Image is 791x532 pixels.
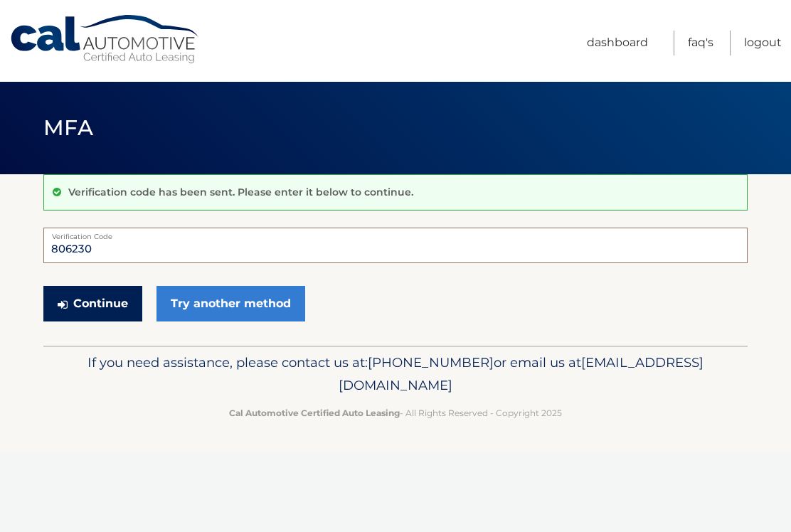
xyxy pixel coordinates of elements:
p: If you need assistance, please contact us at: or email us at [53,351,738,397]
label: Verification Code [43,228,748,239]
span: MFA [43,115,93,141]
a: Cal Automotive [9,14,201,65]
button: Continue [43,286,142,321]
input: Verification Code [43,228,748,263]
span: [EMAIL_ADDRESS][DOMAIN_NAME] [339,354,704,393]
a: Try another method [156,286,305,321]
span: [PHONE_NUMBER] [368,354,494,371]
p: - All Rights Reserved - Copyright 2025 [53,405,738,420]
strong: Cal Automotive Certified Auto Leasing [229,408,400,418]
a: Dashboard [587,31,648,55]
p: Verification code has been sent. Please enter it below to continue. [68,186,413,198]
a: FAQ's [688,31,713,55]
a: Logout [744,31,782,55]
